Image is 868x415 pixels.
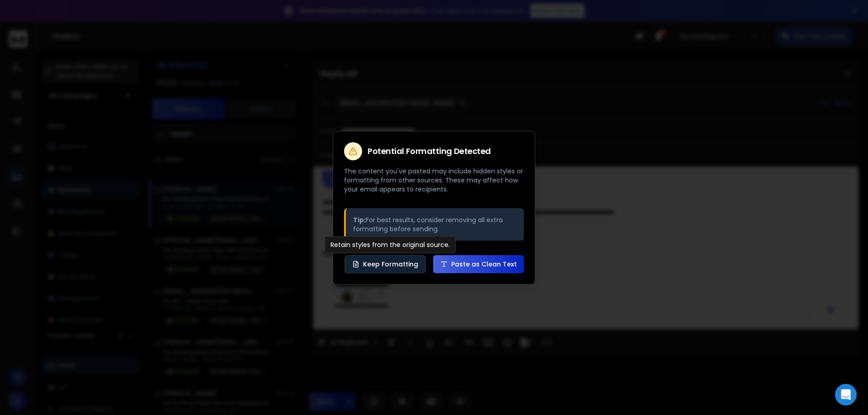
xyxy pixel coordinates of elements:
div: Open Intercom Messenger [835,384,857,406]
button: Paste as Clean Text [433,255,524,273]
button: Keep Formatting [344,255,426,273]
div: Retain styles from the original source. [325,236,456,253]
h2: Potential Formatting Detected [368,147,491,155]
p: The content you've pasted may include hidden styles or formatting from other sources. These may a... [344,167,524,194]
p: For best results, consider removing all extra formatting before sending. [353,215,517,233]
strong: Tip: [353,215,366,224]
